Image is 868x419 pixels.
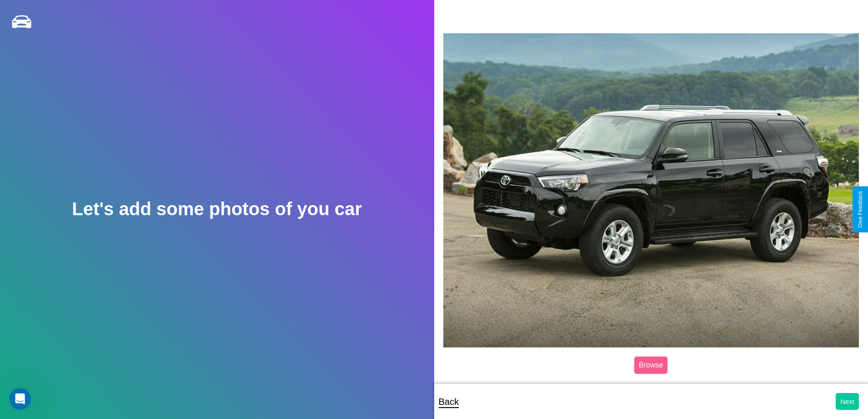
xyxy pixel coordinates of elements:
button: Next [836,393,859,410]
p: Back [439,393,459,410]
img: posted [443,33,859,347]
h2: Let's add some photos of you car [72,199,362,219]
iframe: Intercom live chat [9,388,31,410]
label: Browse [634,357,668,374]
div: Give Feedback [857,191,863,228]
